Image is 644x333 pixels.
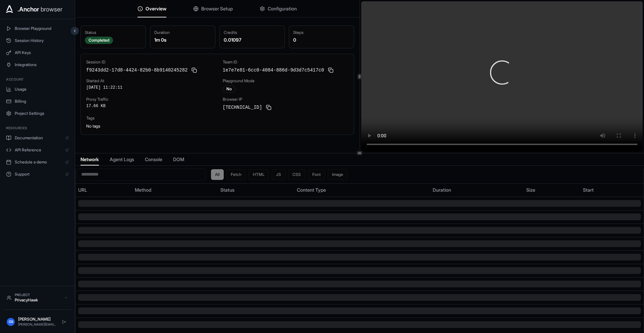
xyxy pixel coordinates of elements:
[297,187,427,193] div: Content Type
[15,99,69,104] span: Billing
[15,172,62,177] span: Support
[3,145,72,155] a: API Reference
[3,169,72,180] a: Support
[15,50,69,55] span: API Keys
[6,126,69,131] h3: Resources
[60,318,68,326] button: Logout
[15,62,69,67] span: Integrations
[86,67,187,74] span: f9243dd2-17d8-4424-82b0-8b9140245282
[3,157,72,168] a: Schedule a demo
[3,59,72,70] button: Integrations
[3,35,72,46] button: Session History
[154,30,211,35] div: Duration
[85,37,113,44] div: Completed
[154,37,211,43] div: 1m 0s
[15,111,69,116] span: Project Settings
[86,103,212,109] div: 17.66 KB
[78,187,129,193] div: URL
[15,87,69,92] span: Usage
[224,37,280,43] div: 0.01097
[86,78,212,84] div: Started At
[268,5,297,12] span: Configuration
[223,97,348,102] div: Browser IP
[85,30,142,35] div: Status
[15,292,61,297] div: Project
[293,30,350,35] div: Steps
[15,297,61,303] div: PrivacyHawk
[15,135,62,141] span: Documentation
[526,187,578,193] div: Size
[173,156,184,163] span: DOM
[15,38,69,43] span: Session History
[145,156,162,163] span: Console
[3,133,72,143] a: Documentation
[135,187,215,193] div: Method
[15,147,62,153] span: API Reference
[15,159,62,165] span: Schedule a demo
[18,317,57,322] div: [PERSON_NAME]
[583,187,641,193] div: Start
[223,85,235,93] div: No
[15,26,69,31] span: Browser Playground
[293,37,350,43] div: 0
[17,5,39,14] span: .Anchor
[223,78,348,84] div: Playground Mode
[220,187,291,193] div: Status
[41,5,62,14] span: browser
[86,97,212,102] div: Proxy Traffic
[3,96,72,107] button: Billing
[3,108,72,119] button: Project Settings
[86,85,212,90] div: [DATE] 11:22:11
[223,104,262,111] span: [TECHNICAL_ID]
[6,77,69,82] h3: Account
[110,156,134,163] span: Agent Logs
[3,47,72,58] button: API Keys
[223,67,324,74] span: 1e7e7e81-6cc0-4084-886d-9d3d7c5417c0
[3,290,71,305] button: ProjectPrivacyHawk
[86,59,212,65] div: Session ID
[201,5,233,12] span: Browser Setup
[3,84,72,95] button: Usage
[80,156,99,163] span: Network
[86,115,348,121] div: Tags
[9,319,13,324] span: GS
[3,23,72,34] button: Browser Playground
[223,59,348,65] div: Team ID
[4,4,15,15] img: Anchor Icon
[18,322,57,327] div: [PERSON_NAME][EMAIL_ADDRESS][DOMAIN_NAME]
[146,5,166,12] span: Overview
[224,30,280,35] div: Credits
[86,124,100,129] span: No tags
[71,27,79,35] button: Collapse sidebar
[433,187,521,193] div: Duration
